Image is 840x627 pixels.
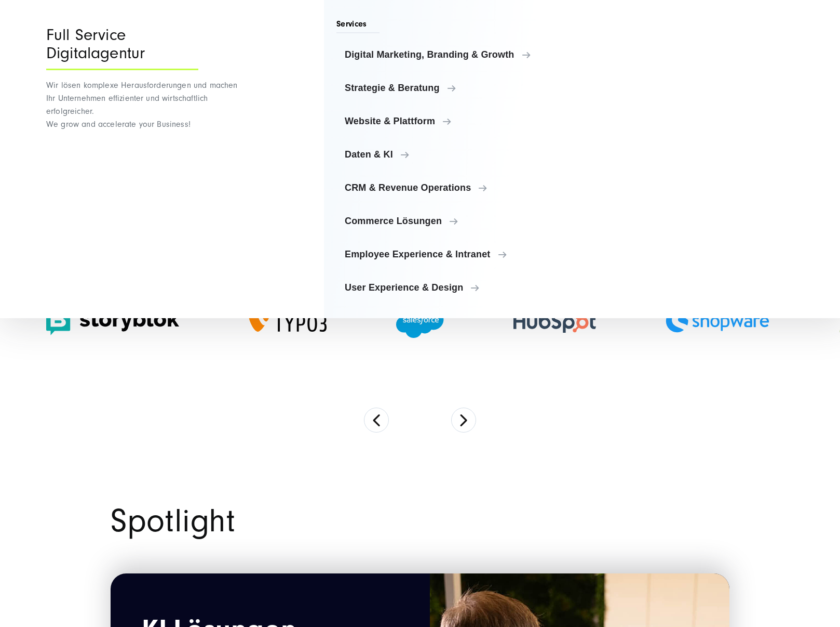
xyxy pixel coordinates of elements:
img: Salesforce Partner Agentur - Digitalagentur SUNZINET [396,305,444,338]
button: Previous [364,408,389,433]
span: Employee Experience & Intranet [345,249,551,259]
img: TYPO3 Gold Memeber Agentur - Digitalagentur für TYPO3 CMS Entwicklung SUNZINET [249,310,327,332]
span: Services [336,18,380,33]
img: HubSpot Gold Partner Agentur - Digitalagentur SUNZINET [513,309,596,333]
span: Digital Marketing, Branding & Growth [345,49,551,60]
span: CRM & Revenue Operations [345,182,551,193]
a: User Experience & Design [336,275,559,300]
a: Commerce Lösungen [336,208,559,233]
a: Website & Plattform [336,109,559,134]
a: CRM & Revenue Operations [336,175,559,200]
a: Digital Marketing, Branding & Growth [336,42,559,67]
img: Shopware Partner Agentur - Digitalagentur SUNZINET [666,309,769,332]
a: Daten & KI [336,142,559,167]
img: Storyblok logo Storyblok Headless CMS Agentur SUNZINET (1) [46,307,179,335]
a: Employee Experience & Intranet [336,242,559,267]
div: Full Service Digitalagentur [46,26,198,70]
span: Strategie & Beratung [345,83,551,93]
a: Strategie & Beratung [336,75,559,100]
h2: Spotlight [111,505,729,537]
span: Daten & KI [345,149,551,160]
span: Website & Plattform [345,116,551,126]
button: Next [451,408,476,433]
span: Commerce Lösungen [345,216,551,226]
span: Wir lösen komplexe Herausforderungen und machen Ihr Unternehmen effizienter und wirtschaftlich er... [46,81,238,129]
span: User Experience & Design [345,282,551,293]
